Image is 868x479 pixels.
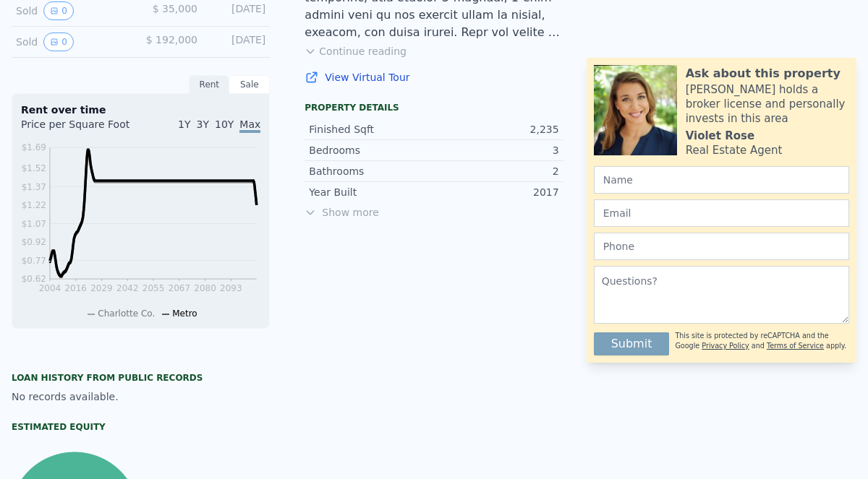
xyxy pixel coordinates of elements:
[220,283,242,293] tspan: 2093
[12,389,270,404] div: No records available.
[594,332,670,355] button: Submit
[309,185,434,199] div: Year Built
[22,182,46,192] tspan: $1.37
[16,1,129,20] div: Sold
[209,1,265,20] div: [DATE]
[686,82,849,126] div: [PERSON_NAME] holds a broker license and personally invests in this area
[16,33,129,51] div: Sold
[594,233,849,260] input: Phone
[65,283,88,293] tspan: 2016
[197,118,209,130] span: 3Y
[39,283,61,293] tspan: 2004
[22,256,46,266] tspan: $0.77
[172,308,197,319] span: Metro
[305,102,563,113] div: Property details
[686,65,841,82] div: Ask about this property
[22,237,46,247] tspan: $0.92
[434,122,559,137] div: 2,235
[434,185,559,199] div: 2017
[22,163,46,173] tspan: $1.52
[43,1,74,20] button: View historical data
[21,117,141,140] div: Price per Square Foot
[309,122,434,137] div: Finished Sqft
[686,129,754,143] div: Violet Rose
[434,143,559,157] div: 3
[22,275,46,285] tspan: $0.62
[22,200,46,210] tspan: $1.22
[98,308,155,319] span: Charlotte Co.
[21,103,260,117] div: Rent over time
[675,327,849,355] div: This site is protected by reCAPTCHA and the Google and apply.
[305,205,563,220] span: Show more
[215,118,234,130] span: 10Y
[116,283,139,293] tspan: 2042
[209,33,265,51] div: [DATE]
[305,70,563,85] a: View Virtual Tour
[594,199,849,227] input: Email
[239,118,260,133] span: Max
[90,283,113,293] tspan: 2029
[146,34,197,46] span: $ 192,000
[305,44,407,59] button: Continue reading
[594,166,849,194] input: Name
[309,143,434,157] div: Bedrooms
[142,283,165,293] tspan: 2055
[22,142,46,152] tspan: $1.69
[189,75,229,94] div: Rent
[309,164,434,178] div: Bathrooms
[686,143,783,157] div: Real Estate Agent
[434,164,559,178] div: 2
[12,372,270,384] div: Loan history from public records
[702,342,749,350] a: Privacy Policy
[12,421,270,433] div: Estimated Equity
[767,342,824,350] a: Terms of Service
[195,283,217,293] tspan: 2080
[153,3,197,14] span: $ 35,000
[169,283,191,293] tspan: 2067
[178,118,190,130] span: 1Y
[22,219,46,229] tspan: $1.07
[43,33,74,51] button: View historical data
[229,75,270,94] div: Sale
